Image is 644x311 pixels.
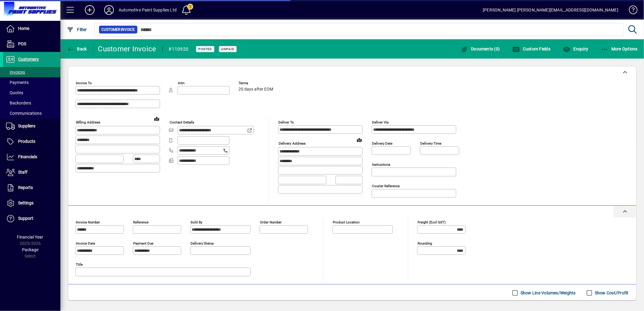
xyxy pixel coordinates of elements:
mat-label: Order number [260,220,282,224]
span: 20 days after EOM [239,87,273,92]
div: Customer Invoice [98,44,156,54]
a: Suppliers [3,119,60,134]
span: Package [22,247,38,252]
span: Financial Year [17,235,43,239]
div: [PERSON_NAME] [PERSON_NAME][EMAIL_ADDRESS][DOMAIN_NAME] [483,5,618,15]
span: Back [67,46,87,51]
mat-label: Product location [333,220,360,224]
span: Quotes [6,90,23,95]
app-page-header-button: Back [60,43,94,54]
button: Documents (0) [459,43,501,54]
span: Filter [67,27,87,32]
span: Support [18,216,33,221]
span: Customer Invoice [101,27,135,33]
span: Reports [18,185,33,190]
span: Invoices [6,70,25,75]
button: Profile [99,5,119,15]
a: Settings [3,196,60,211]
a: Knowledge Base [624,1,636,21]
a: Financials [3,149,60,165]
mat-label: Payment due [133,241,153,245]
a: Payments [3,77,60,88]
span: Payments [6,80,29,85]
div: Automotive Paint Supplies Ltd [119,5,177,15]
span: Communications [6,111,42,116]
span: Posted [198,47,212,51]
mat-label: Title [76,262,83,267]
mat-label: Delivery time [420,141,441,146]
button: More Options [600,43,639,54]
mat-label: Reference [133,220,149,224]
button: Filter [65,24,88,35]
a: View on map [152,114,162,123]
span: Backorders [6,101,31,105]
span: POS [18,41,26,46]
mat-label: Invoice date [76,241,95,245]
mat-label: Sold by [191,220,202,224]
a: Staff [3,165,60,180]
a: Communications [3,108,60,118]
a: POS [3,37,60,52]
a: Invoices [3,67,60,77]
a: Products [3,134,60,149]
mat-label: Attn [178,81,184,85]
a: Reports [3,180,60,195]
mat-label: Rounding [418,241,432,245]
mat-label: Invoice To [76,81,92,85]
span: Staff [18,170,27,175]
span: Terms [239,81,275,85]
span: Home [18,26,29,31]
button: Back [65,43,88,54]
mat-label: Freight (excl GST) [418,220,446,224]
mat-label: Courier Reference [372,184,400,188]
span: Products [18,139,35,144]
mat-label: Deliver via [372,120,389,124]
span: More Options [601,46,638,51]
span: Suppliers [18,123,35,128]
mat-label: Instructions [372,162,390,167]
span: Unpaid [221,47,234,51]
button: Enquiry [562,43,590,54]
a: Home [3,21,60,36]
span: Documents (0) [461,46,500,51]
mat-label: Invoice number [76,220,100,224]
span: Financials [18,154,37,159]
a: Support [3,211,60,226]
mat-label: Delivery status [191,241,214,245]
span: Customers [18,57,39,62]
a: Backorders [3,98,60,108]
button: Add [80,5,99,15]
span: Settings [18,200,34,205]
button: Custom Fields [511,43,552,54]
mat-label: Delivery date [372,141,392,146]
a: View on map [354,135,364,145]
mat-label: Deliver To [278,120,294,124]
label: Show Cost/Profit [594,290,629,296]
div: #110920 [169,44,189,54]
label: Show Line Volumes/Weights [519,290,576,296]
span: Enquiry [563,46,588,51]
span: Custom Fields [513,46,551,51]
a: Quotes [3,88,60,98]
